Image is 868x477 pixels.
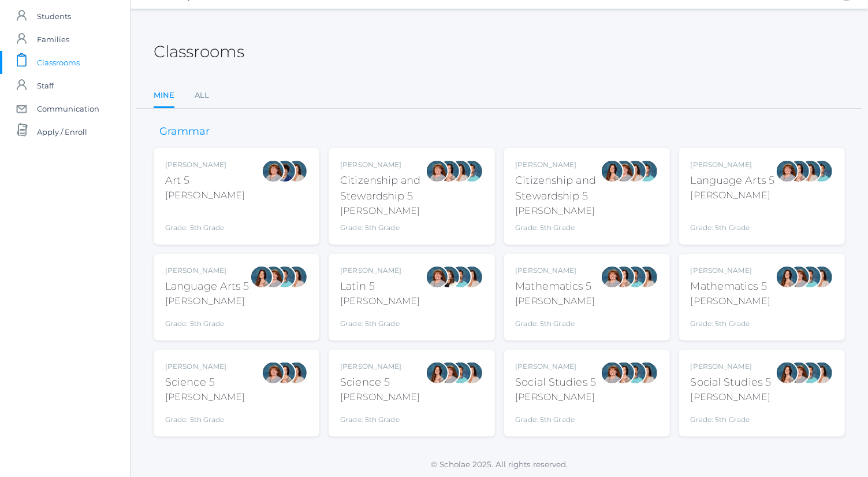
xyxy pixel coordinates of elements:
div: Sarah Bence [787,265,810,289]
div: [PERSON_NAME] [516,265,595,276]
div: Westen Taylor [635,160,658,183]
h3: Grammar [154,126,215,138]
div: Westen Taylor [624,265,647,289]
div: Sarah Bence [262,361,285,384]
div: Language Arts 5 [165,279,249,294]
span: Communication [37,97,99,120]
div: Rebecca Salazar [601,160,624,183]
div: Westen Taylor [799,265,822,289]
div: Rebecca Salazar [776,265,799,289]
div: [PERSON_NAME] [691,188,775,202]
div: Grade: 5th Grade [165,409,245,425]
div: Rebecca Salazar [437,160,460,183]
div: Mathematics 5 [516,279,595,294]
div: Rebecca Salazar [426,361,449,384]
div: Sarah Bence [601,265,624,289]
span: Students [37,5,71,28]
div: Grade: 5th Grade [340,409,420,425]
div: Sarah Bence [612,160,635,183]
div: Sarah Bence [601,361,624,384]
div: Cari Burke [635,361,658,384]
div: [PERSON_NAME] [165,188,245,202]
h2: Classrooms [154,43,244,61]
div: [PERSON_NAME] [165,265,249,276]
div: Science 5 [165,375,245,390]
div: Sarah Bence [426,265,449,289]
div: Rebecca Salazar [787,160,810,183]
div: [PERSON_NAME] [165,361,245,372]
div: [PERSON_NAME] [516,361,597,372]
div: Cari Burke [460,361,483,384]
div: Westen Taylor [810,160,833,183]
div: Cari Burke [810,265,833,289]
div: Cari Burke [635,265,658,289]
div: [PERSON_NAME] [340,294,420,308]
div: [PERSON_NAME] [340,390,420,404]
p: © Scholae 2025. All rights reserved. [131,458,868,470]
div: Cari Burke [285,361,308,384]
div: Westen Taylor [460,160,483,183]
div: Grade: 5th Grade [691,207,775,233]
span: Classrooms [37,51,80,74]
div: Cari Burke [285,160,308,183]
div: Citizenship and Stewardship 5 [516,173,601,204]
div: Art 5 [165,173,245,188]
a: All [195,84,209,107]
div: Rebecca Salazar [273,361,296,384]
span: Families [37,28,69,51]
div: [PERSON_NAME] [691,265,770,276]
a: Mine [154,84,174,109]
div: Rebecca Salazar [612,361,635,384]
div: Westen Taylor [799,361,822,384]
div: Social Studies 5 [516,375,597,390]
div: Westen Taylor [449,361,472,384]
div: [PERSON_NAME] [516,204,601,218]
div: Westen Taylor [273,265,296,289]
div: Rebecca Salazar [250,265,273,289]
div: [PERSON_NAME] [165,160,245,170]
div: Sarah Bence [426,160,449,183]
div: Teresa Deutsch [437,265,460,289]
div: [PERSON_NAME] [165,294,249,308]
div: Grade: 5th Grade [516,409,597,425]
span: Apply / Enroll [37,120,87,143]
div: Cari Burke [460,265,483,289]
div: [PERSON_NAME] [340,204,425,218]
div: Mathematics 5 [691,279,770,294]
div: Grade: 5th Grade [165,207,245,233]
div: Cari Burke [810,361,833,384]
div: Rebecca Salazar [612,265,635,289]
div: Social Studies 5 [691,375,772,390]
div: [PERSON_NAME] [691,160,775,170]
div: [PERSON_NAME] [340,361,420,372]
div: Westen Taylor [624,361,647,384]
div: Grade: 5th Grade [516,223,601,233]
div: Grade: 5th Grade [340,313,420,329]
div: Carolyn Sugimoto [273,160,296,183]
div: Sarah Bence [262,265,285,289]
div: Westen Taylor [449,265,472,289]
div: Sarah Bence [776,160,799,183]
div: Cari Burke [449,160,472,183]
div: Science 5 [340,375,420,390]
div: [PERSON_NAME] [691,390,772,404]
div: [PERSON_NAME] [516,390,597,404]
div: Language Arts 5 [691,173,775,188]
div: [PERSON_NAME] [340,160,425,170]
div: [PERSON_NAME] [516,160,601,170]
div: [PERSON_NAME] [516,294,595,308]
div: Grade: 5th Grade [691,409,772,425]
div: Grade: 5th Grade [340,223,425,233]
div: Sarah Bence [437,361,460,384]
div: Grade: 5th Grade [165,313,249,329]
div: Rebecca Salazar [776,361,799,384]
div: Cari Burke [799,160,822,183]
div: Cari Burke [285,265,308,289]
div: Sarah Bence [262,160,285,183]
span: Staff [37,74,54,97]
div: Latin 5 [340,279,420,294]
div: [PERSON_NAME] [691,294,770,308]
div: Sarah Bence [787,361,810,384]
div: [PERSON_NAME] [165,390,245,404]
div: Grade: 5th Grade [516,313,595,329]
